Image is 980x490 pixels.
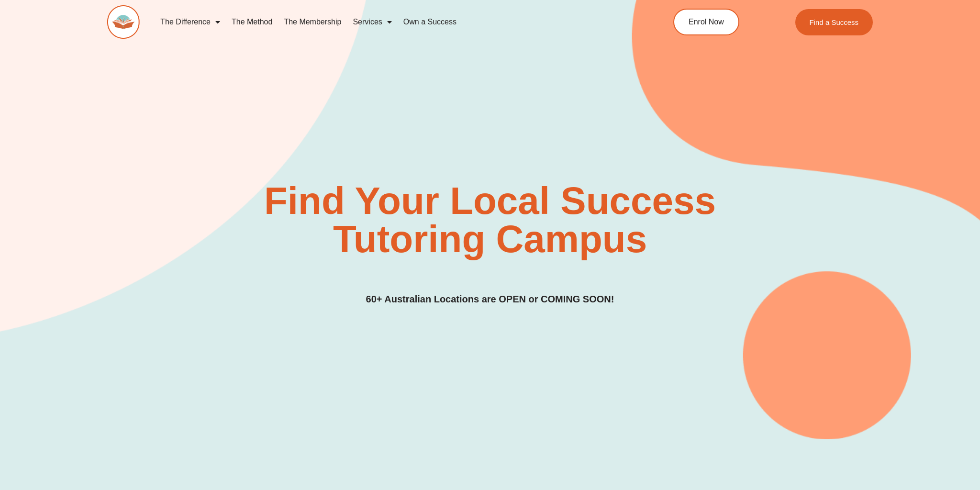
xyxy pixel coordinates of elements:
[347,11,397,33] a: Services
[188,182,792,258] h2: Find Your Local Success Tutoring Campus
[809,19,858,26] span: Find a Success
[366,292,614,307] h3: 60+ Australian Locations are OPEN or COMING SOON!
[795,9,873,35] a: Find a Success
[278,11,347,33] a: The Membership
[155,11,226,33] a: The Difference
[673,9,739,35] a: Enrol Now
[226,11,278,33] a: The Method
[689,18,724,26] span: Enrol Now
[155,11,629,33] nav: Menu
[398,11,462,33] a: Own a Success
